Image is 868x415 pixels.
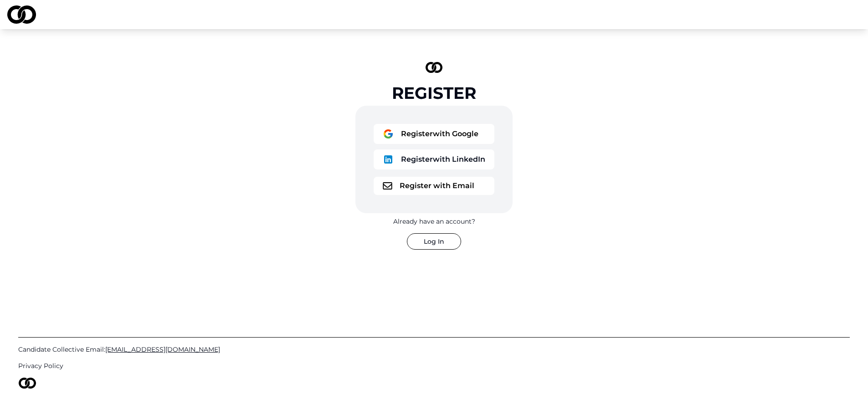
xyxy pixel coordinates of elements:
img: logo [383,128,394,139]
img: logo [7,5,36,24]
img: logo [426,62,443,73]
img: logo [383,154,394,165]
div: Register [392,84,476,102]
button: logoRegister with Email [374,177,494,195]
img: logo [18,378,36,389]
button: logoRegisterwith Google [374,124,494,144]
a: Privacy Policy [18,361,850,370]
a: Candidate Collective Email:[EMAIL_ADDRESS][DOMAIN_NAME] [18,345,850,354]
button: Log In [407,233,461,250]
button: logoRegisterwith LinkedIn [374,149,494,169]
img: logo [383,182,392,190]
span: [EMAIL_ADDRESS][DOMAIN_NAME] [105,345,220,354]
div: Already have an account? [393,217,475,226]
